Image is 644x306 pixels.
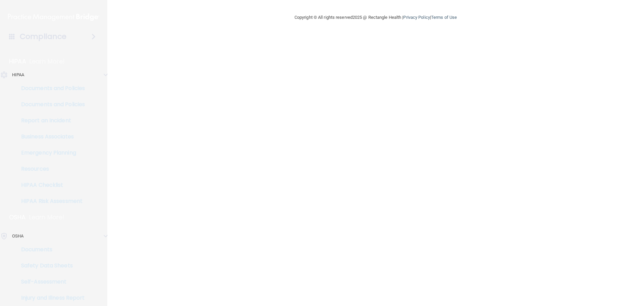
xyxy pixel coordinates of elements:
p: OSHA [12,232,23,240]
img: PMB logo [8,10,99,24]
p: Self-Assessment [4,278,96,285]
p: Documents and Policies [4,85,96,92]
p: Injury and Illness Report [4,295,96,301]
p: HIPAA [12,71,24,79]
p: HIPAA Risk Assessment [4,198,96,205]
p: Emergency Planning [4,149,96,156]
h4: Compliance [20,32,66,41]
p: HIPAA [9,57,26,65]
a: Privacy Policy [403,15,430,20]
p: Documents and Policies [4,101,96,108]
p: Learn More! [29,213,65,221]
p: HIPAA Checklist [4,182,96,188]
a: Terms of Use [431,15,457,20]
div: Copyright © All rights reserved 2025 @ Rectangle Health | | [253,7,498,28]
p: Business Associates [4,133,96,140]
p: OSHA [9,213,26,221]
p: Resources [4,166,96,172]
p: Learn More! [30,57,65,65]
p: Safety Data Sheets [4,262,96,269]
p: Documents [4,246,96,253]
p: Report an Incident [4,117,96,124]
